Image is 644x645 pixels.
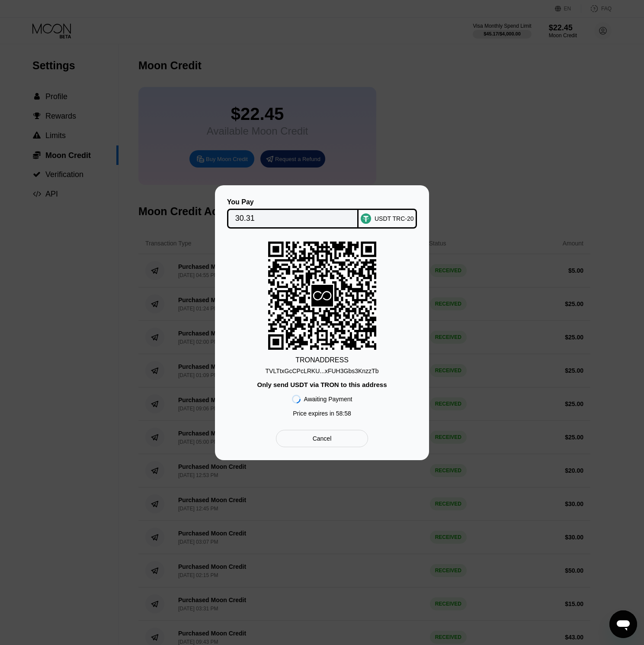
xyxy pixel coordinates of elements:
div: You PayUSDT TRC-20 [228,198,416,229]
div: TVLTtxGcCPcLRKU...xFUH3Gbs3KnzzTb [266,368,379,374]
div: You Pay [227,198,359,206]
div: TRON ADDRESS [295,356,349,364]
iframe: Button to launch messaging window [609,610,637,638]
div: Only send USDT via TRON to this address [257,381,387,388]
div: Cancel [276,430,368,447]
div: Cancel [313,435,332,442]
div: USDT TRC-20 [375,215,414,222]
div: Price expires in [293,410,351,417]
div: TVLTtxGcCPcLRKU...xFUH3Gbs3KnzzTb [266,364,379,374]
span: 58 : 58 [336,410,351,417]
div: Awaiting Payment [304,396,352,403]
